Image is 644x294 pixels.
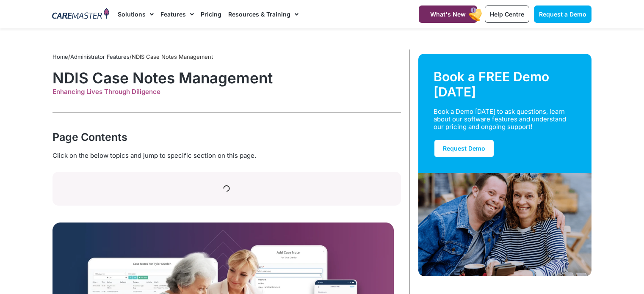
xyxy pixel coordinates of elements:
[418,173,592,276] img: Support Worker and NDIS Participant out for a coffee.
[53,69,401,87] h1: NDIS Case Notes Management
[485,5,529,23] a: Help Centre
[53,53,68,60] a: Home
[539,11,586,18] span: Request a Demo
[434,69,577,99] div: Book a FREE Demo [DATE]
[419,5,477,23] a: What's New
[52,8,109,21] img: CareMaster Logo
[430,11,466,18] span: What's New
[434,108,567,131] div: Book a Demo [DATE] to ask questions, learn about our software features and understand our pricing...
[490,11,524,18] span: Help Centre
[53,129,401,145] div: Page Contents
[434,139,495,158] a: Request Demo
[70,53,130,60] a: Administrator Features
[53,88,401,96] div: Enhancing Lives Through Diligence
[443,145,485,152] span: Request Demo
[53,151,401,160] div: Click on the below topics and jump to specific section on this page.
[534,5,591,23] a: Request a Demo
[53,53,213,60] span: / /
[132,53,213,60] span: NDIS Case Notes Management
